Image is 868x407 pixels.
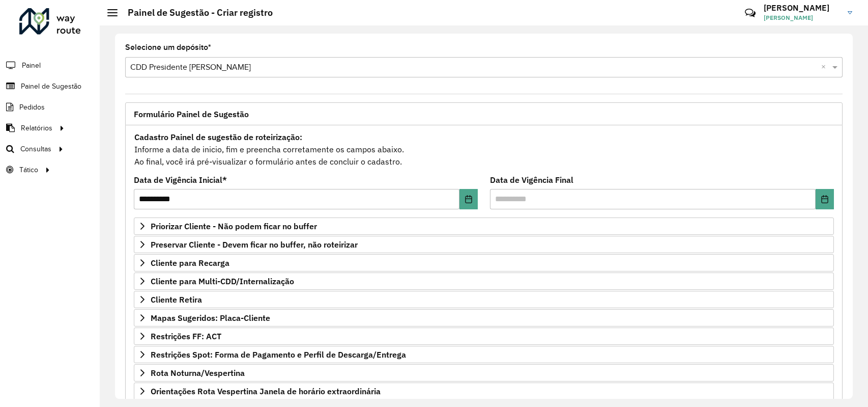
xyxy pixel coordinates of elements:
span: Painel de Sugestão [21,81,81,92]
a: Contato Rápido [739,2,761,24]
a: Restrições FF: ACT [134,328,834,345]
span: Consultas [20,144,51,154]
span: Priorizar Cliente - Não podem ficar no buffer [151,222,317,230]
div: Informe a data de inicio, fim e preencha corretamente os campos abaixo. Ao final, você irá pré-vi... [134,130,834,168]
a: Restrições Spot: Forma de Pagamento e Perfil de Descarga/Entrega [134,346,834,363]
span: Relatórios [21,123,52,133]
button: Choose Date [816,189,834,209]
a: Preservar Cliente - Devem ficar no buffer, não roteirizar [134,236,834,253]
span: Clear all [821,61,830,73]
button: Choose Date [459,189,478,209]
span: Cliente Retira [151,295,202,304]
span: Pedidos [19,102,45,113]
a: Rota Noturna/Vespertina [134,364,834,382]
span: Mapas Sugeridos: Placa-Cliente [151,314,270,322]
a: Cliente para Recarga [134,254,834,272]
span: Painel [22,60,41,71]
a: Mapas Sugeridos: Placa-Cliente [134,309,834,327]
span: [PERSON_NAME] [764,13,840,22]
h2: Painel de Sugestão - Criar registro [118,7,273,18]
strong: Cadastro Painel de sugestão de roteirização: [134,132,302,142]
span: Formulário Painel de Sugestão [134,110,249,118]
span: Tático [19,165,38,175]
a: Cliente para Multi-CDD/Internalização [134,273,834,290]
span: Restrições FF: ACT [151,332,221,340]
label: Data de Vigência Inicial [134,174,227,186]
span: Cliente para Multi-CDD/Internalização [151,277,294,285]
label: Selecione um depósito [125,41,211,53]
a: Orientações Rota Vespertina Janela de horário extraordinária [134,383,834,400]
span: Restrições Spot: Forma de Pagamento e Perfil de Descarga/Entrega [151,350,406,359]
a: Priorizar Cliente - Não podem ficar no buffer [134,218,834,235]
span: Cliente para Recarga [151,259,229,267]
label: Data de Vigência Final [490,174,573,186]
span: Orientações Rota Vespertina Janela de horário extraordinária [151,387,381,395]
span: Rota Noturna/Vespertina [151,369,245,377]
span: Preservar Cliente - Devem ficar no buffer, não roteirizar [151,240,358,249]
a: Cliente Retira [134,291,834,308]
h3: [PERSON_NAME] [764,3,840,13]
